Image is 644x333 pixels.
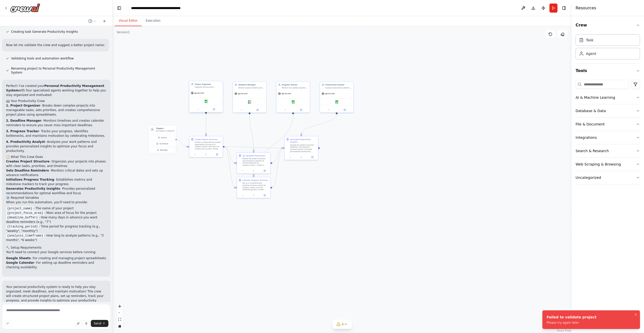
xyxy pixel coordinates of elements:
button: Click to speak your automation idea [83,320,90,327]
g: Edge from 888f7d68-95da-4390-bc67-55b8ab4dfa1e to 5693ed08-95ac-4aea-9047-18779c32c7c4 [205,114,208,135]
div: Generate Productivity InsightsAnalyze the project structure, deadlines, and progress tracking sys... [284,136,318,160]
strong: 1. Project Organizer [6,104,40,107]
h2: 📋 What This Crew Does [6,155,106,159]
div: Organize and structure personal projects by creating comprehensive project plans, breaking down t... [195,86,221,88]
div: TriggersNo triggers configuredEventScheduleManage [148,125,176,154]
strong: 4. Productivity Analyst [6,140,45,144]
g: Edge from 5693ed08-95ac-4aea-9047-18779c32c7c4 to 6f88ba99-a76f-459c-9377-2edc32beaad8 [225,145,235,164]
div: Set Deadline Reminders [242,154,265,157]
button: Hide right sidebar [560,5,568,12]
div: Monitor and update progress on goals related to {project_name}, track task completion rates, iden... [282,87,308,89]
span: gpt-4o-mini [194,92,204,94]
button: Upload files [75,320,82,327]
div: Version 1 [117,30,130,34]
button: Schedule [149,141,175,146]
h2: 🔧 Setup Requirements [6,245,106,250]
div: Integrations [576,135,597,140]
strong: Initializes Progress Tracking [6,178,54,181]
button: Web Scraping & Browsing [576,158,640,171]
div: Deadline Manager [238,83,265,86]
code: {project_focus_area} [6,211,44,215]
img: Google calendar [248,100,251,104]
div: Progress TrackerMonitor and update progress on goals related to {project_name}, track task comple... [276,81,310,113]
strong: 3. Progress Tracker [6,129,39,133]
div: Web Scraping & Browsing [576,162,621,167]
li: - Time period for progress tracking (e.g., "weekly", "monthly") [6,224,106,233]
span: Validating tools and automation workflow [11,56,74,60]
strong: Creates Project Structure [6,160,50,163]
button: Hide left sidebar [116,5,123,12]
div: Set Deadline RemindersReview the project structure and timeline to identify all critical deadline... [237,152,271,174]
g: Edge from 5693ed08-95ac-4aea-9047-18779c32c7c4 to 377f4a97-37d0-43b2-9f62-5c0685768176 [225,145,283,149]
div: Failed to validate project [547,315,596,320]
p: Your personal productivity system is ready to help you stay organized, meet deadlines, and mainta... [6,285,106,307]
span: 4 [342,322,344,327]
strong: Generates Productivity Insights [6,187,60,190]
span: gpt-4o-mini [325,92,335,95]
strong: Google Calendar [6,261,34,264]
g: Edge from 6f88ba99-a76f-459c-9377-2edc32beaad8 to 377f4a97-37d0-43b2-9f62-5c0685768176 [272,147,283,164]
li: - Establishes metrics and milestone markers to track your progress [6,177,106,186]
div: Create a comprehensive project organization structure for {project_name} with focus on {project_f... [195,141,221,150]
g: Edge from 16033c0b-eba5-4f8a-b085-6f1658d27ca7 to 377f4a97-37d0-43b2-9f62-5c0685768176 [272,147,283,189]
code: {analysis_timeframe} [6,234,44,238]
span: Creating task Generate Productivity Insights [11,30,78,34]
button: File & Document [576,118,640,131]
button: No output available [200,153,212,156]
h4: Resources [576,5,596,11]
div: Monitor project timelines and create calendar reminders for important deadlines related to {proje... [238,87,265,89]
li: - How many days in advance you want deadline reminders (e.g., "7") [6,215,106,224]
button: No output available [296,155,307,159]
button: Open in side panel [260,194,269,197]
div: Analyze the project structure, deadlines, and progress tracking system to provide personalized pr... [290,144,316,153]
div: File & Document [576,122,605,127]
li: - For creating and managing project spreadsheets [6,256,106,260]
li: - Provides personalized recommendations for optimal workflow and focus [6,186,106,195]
div: Initialize Progress TrackingSet up a comprehensive progress tracking system for {project_name} ov... [237,177,271,198]
button: Uncategorized [576,171,640,184]
button: Open in side panel [293,108,309,112]
button: Open in side panel [337,108,352,112]
li: - How long to analyze patterns (e.g., "3 months", "6 weeks") [6,233,106,242]
button: Tools [576,64,640,78]
button: Crew [576,18,640,32]
button: Search & Research [576,144,640,157]
strong: Google Sheets [6,256,31,260]
li: - Main area of focus for the project [6,211,106,215]
button: toggle interactivity [116,323,123,329]
div: Agent [586,51,596,56]
button: Open in side panel [206,108,222,111]
div: Database & Data [576,108,606,113]
button: Send [91,320,108,327]
div: Review the project structure and timeline to identify all critical deadlines for {project_name}. ... [242,157,269,166]
div: Initialize Progress Tracking [242,179,267,182]
button: Open in side panel [308,155,317,159]
h3: Triggers [156,127,174,130]
div: Productivity Analyst [326,83,352,86]
li: - Monitors critical dates and sets up advance notifications [6,168,106,177]
span: Event [161,136,167,139]
button: Manage [149,147,175,153]
p: You'll need to connect your Google services before running: [6,250,106,254]
div: Search & Research [576,148,609,153]
div: Generate Productivity Insights [290,138,316,143]
g: Edge from 2865d0ed-271f-425a-ac70-8695e3257da5 to 377f4a97-37d0-43b2-9f62-5c0685768176 [300,114,338,135]
strong: Personal Productivity Management System [6,84,104,92]
button: zoom out [116,310,123,316]
p: - Analyzes your work patterns and provides personalized insights to optimize your focus and produ... [6,140,106,153]
img: Logo [10,3,40,12]
span: Send [94,321,101,325]
g: Edge from 759c03d7-b2bf-4bd0-9281-ec6d04d2ab12 to 16033c0b-eba5-4f8a-b085-6f1658d27ca7 [252,114,295,175]
div: Progress Tracker [282,83,308,86]
button: No output available [248,194,259,197]
div: Project OrganizerOrganize and structure personal projects by creating comprehensive project plans... [189,81,223,113]
span: Schedule [159,142,168,145]
div: Please try again later [547,321,596,325]
div: Task [586,38,593,43]
button: No output available [248,169,259,172]
button: Open in side panel [260,169,269,172]
code: {tracking_period} [6,224,39,229]
button: Open in side panel [212,153,222,156]
h2: 🤖 Your Productivity Crew [6,99,106,103]
img: Google sheets [204,100,208,103]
